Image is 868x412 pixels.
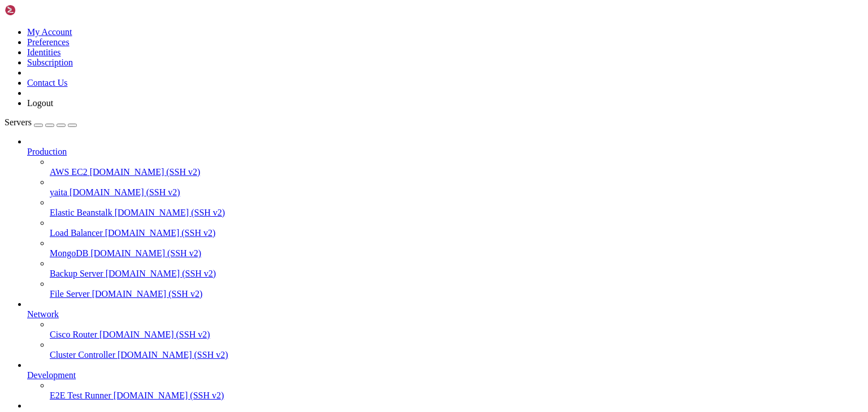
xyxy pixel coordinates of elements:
[105,228,216,238] span: [DOMAIN_NAME] (SSH v2)
[27,309,863,319] a: Network
[50,208,863,218] a: Elastic Beanstalk [DOMAIN_NAME] (SSH v2)
[27,58,73,67] a: Subscription
[114,391,224,400] span: [DOMAIN_NAME] (SSH v2)
[50,330,863,340] a: Cisco Router [DOMAIN_NAME] (SSH v2)
[27,137,863,299] li: Production
[50,289,863,299] a: File Server [DOMAIN_NAME] (SSH v2)
[50,208,112,217] span: Elastic Beanstalk
[27,299,863,360] li: Network
[50,350,863,360] a: Cluster Controller [DOMAIN_NAME] (SSH v2)
[50,391,111,400] span: E2E Test Runner
[50,167,863,177] a: AWS EC2 [DOMAIN_NAME] (SSH v2)
[27,147,863,157] a: Production
[115,208,225,217] span: [DOMAIN_NAME] (SSH v2)
[5,117,77,127] a: Servers
[106,269,216,278] span: [DOMAIN_NAME] (SSH v2)
[50,258,863,279] li: Backup Server [DOMAIN_NAME] (SSH v2)
[50,269,863,279] a: Backup Server [DOMAIN_NAME] (SSH v2)
[50,279,863,299] li: File Server [DOMAIN_NAME] (SSH v2)
[50,218,863,238] li: Load Balancer [DOMAIN_NAME] (SSH v2)
[50,187,863,198] a: yaita [DOMAIN_NAME] (SSH v2)
[50,330,97,339] span: Cisco Router
[27,37,70,47] a: Preferences
[27,360,863,401] li: Development
[50,177,863,198] li: yaita [DOMAIN_NAME] (SSH v2)
[50,248,88,258] span: MongoDB
[27,370,76,380] span: Development
[50,289,90,299] span: File Server
[50,157,863,177] li: AWS EC2 [DOMAIN_NAME] (SSH v2)
[50,228,103,238] span: Load Balancer
[50,228,863,238] a: Load Balancer [DOMAIN_NAME] (SSH v2)
[50,340,863,360] li: Cluster Controller [DOMAIN_NAME] (SSH v2)
[27,370,863,380] a: Development
[27,47,61,57] a: Identities
[90,248,201,258] span: [DOMAIN_NAME] (SSH v2)
[5,117,32,127] span: Servers
[27,78,68,87] a: Contact Us
[27,98,53,108] a: Logout
[50,350,115,360] span: Cluster Controller
[50,319,863,340] li: Cisco Router [DOMAIN_NAME] (SSH v2)
[70,187,180,197] span: [DOMAIN_NAME] (SSH v2)
[27,147,67,156] span: Production
[50,248,863,258] a: MongoDB [DOMAIN_NAME] (SSH v2)
[50,391,863,401] a: E2E Test Runner [DOMAIN_NAME] (SSH v2)
[118,350,228,360] span: [DOMAIN_NAME] (SSH v2)
[99,330,210,339] span: [DOMAIN_NAME] (SSH v2)
[50,380,863,401] li: E2E Test Runner [DOMAIN_NAME] (SSH v2)
[27,309,59,319] span: Network
[50,167,88,177] span: AWS EC2
[50,187,67,197] span: yaita
[92,289,203,299] span: [DOMAIN_NAME] (SSH v2)
[50,269,103,278] span: Backup Server
[50,198,863,218] li: Elastic Beanstalk [DOMAIN_NAME] (SSH v2)
[90,167,201,177] span: [DOMAIN_NAME] (SSH v2)
[50,238,863,258] li: MongoDB [DOMAIN_NAME] (SSH v2)
[5,5,70,16] img: Shellngn
[27,27,72,37] a: My Account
